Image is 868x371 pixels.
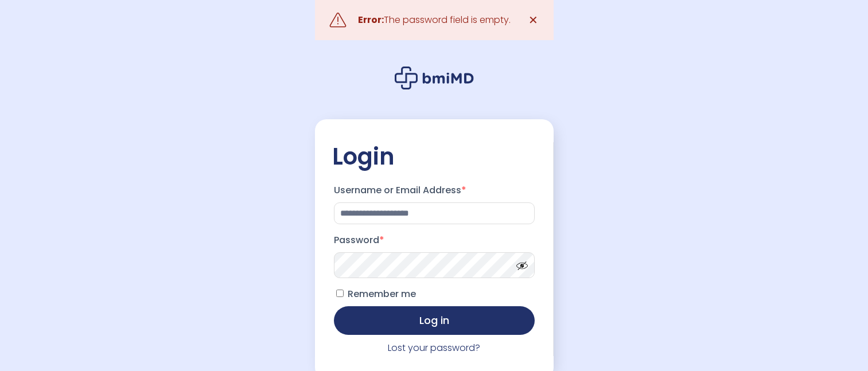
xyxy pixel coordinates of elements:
[348,287,416,300] span: Remember me
[334,181,535,200] label: Username or Email Address
[528,12,538,28] span: ✕
[336,290,344,297] input: Remember me
[522,9,545,32] a: ✕
[358,12,511,28] div: The password field is empty.
[334,306,535,335] button: Log in
[358,13,384,26] strong: Error:
[332,142,536,171] h2: Login
[388,341,480,354] a: Lost your password?
[334,231,535,249] label: Password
